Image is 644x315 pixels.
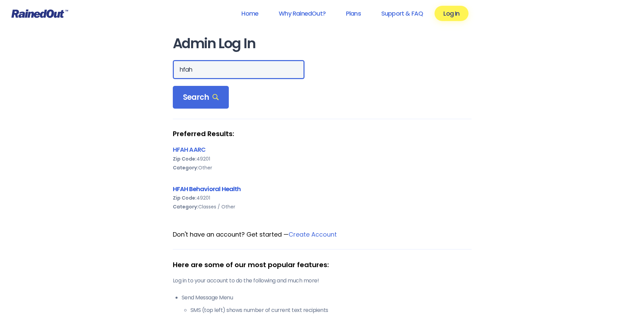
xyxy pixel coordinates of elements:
[173,129,472,138] strong: Preferred Results:
[183,93,219,102] span: Search
[173,260,472,270] div: Here are some of our most popular features:
[173,154,472,163] div: 49201
[173,185,241,193] a: HFAH Behavioral Health
[173,86,229,109] div: Search
[173,60,305,79] input: Search Orgs…
[173,202,472,211] div: Classes / Other
[270,6,334,21] a: Why RainedOut?
[173,145,206,154] a: HFAH AARC
[173,36,472,51] h1: Admin Log In
[173,193,472,202] div: 49201
[173,145,472,154] div: HFAH AARC
[173,184,472,193] div: HFAH Behavioral Health
[173,164,198,171] b: Category:
[173,194,197,201] b: Zip Code:
[289,230,337,239] a: Create Account
[173,203,198,210] b: Category:
[190,306,472,314] li: SMS (top left) shows number of current text recipients
[435,6,468,21] a: Log In
[173,277,472,285] p: Log in to your account to do the following and much more!
[372,6,432,21] a: Support & FAQ
[337,6,370,21] a: Plans
[173,163,472,172] div: Other
[233,6,267,21] a: Home
[173,155,197,162] b: Zip Code:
